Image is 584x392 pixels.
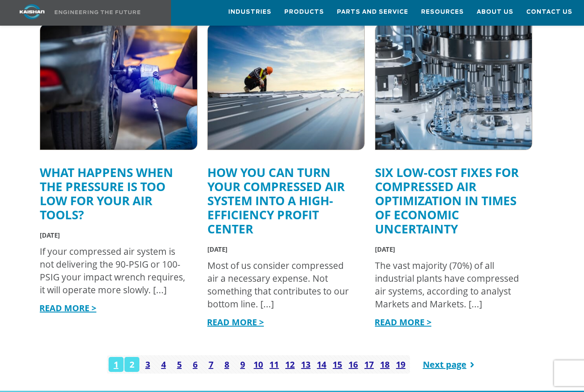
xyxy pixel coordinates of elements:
a: 5 [172,357,187,372]
a: 1 [109,357,124,372]
img: Engineering the future [55,10,140,14]
a: 17 [362,357,377,372]
a: Parts and Service [337,0,408,24]
img: VSD-equipped rotary screw air compressor [208,24,364,150]
span: [DATE] [207,245,227,253]
a: Resources [421,0,464,24]
a: 14 [314,357,329,372]
a: Six Low-Cost Fixes for Compressed Air Optimization in Times of Economic Uncertainty [375,164,519,237]
a: 19 [393,357,408,372]
span: [DATE] [40,231,60,239]
a: 12 [283,357,298,372]
a: About Us [477,0,513,24]
a: READ MORE > [207,316,264,328]
div: Most of us consider compressed air a necessary expense. Not something that contributes to our bot... [207,259,356,310]
a: 10 [251,357,266,372]
a: How You Can Turn Your Compressed Air System into a High-Efficiency Profit Center [207,164,345,237]
span: Industries [228,7,271,17]
a: 11 [267,357,282,372]
img: compressed air system [375,24,532,150]
div: If your compressed air system is not delivering the 90-PSIG or 100-PSIG your impact wrench requir... [40,245,189,296]
a: Products [284,0,324,24]
a: 8 [219,357,234,372]
span: [DATE] [375,245,395,253]
a: 16 [346,357,361,372]
img: Impact wrench [40,24,197,150]
a: 9 [235,357,250,372]
span: About Us [477,7,513,17]
a: What Happens When the Pressure Is Too Low for Your Air Tools? [40,164,173,223]
span: Products [284,7,324,17]
a: 18 [378,357,392,372]
span: Contact Us [526,7,572,17]
span: Parts and Service [337,7,408,17]
a: 15 [330,357,345,372]
a: 7 [204,357,218,372]
a: 3 [140,357,155,372]
a: Contact Us [526,0,572,24]
a: READ MORE > [375,316,431,328]
a: 2 [124,357,139,372]
div: The vast majority (70%) of all industrial plants have compressed air systems, according to analys... [375,259,524,310]
a: Next page [423,355,478,374]
a: READ MORE > [39,302,96,314]
a: 13 [298,357,313,372]
span: Resources [421,7,464,17]
a: 4 [156,357,171,372]
a: 6 [188,357,203,372]
a: Industries [228,0,271,24]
